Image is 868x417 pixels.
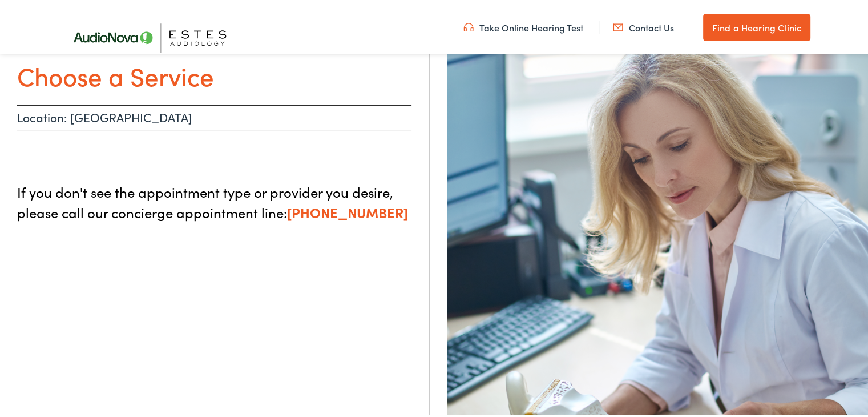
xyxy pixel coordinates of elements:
a: Find a Hearing Clinic [703,11,810,39]
a: [PHONE_NUMBER] [287,201,408,219]
h1: Choose a Service [17,58,411,89]
a: Take Online Hearing Test [463,19,583,31]
p: If you don't see the appointment type or provider you desire, please call our concierge appointme... [17,179,411,220]
p: Location: [GEOGRAPHIC_DATA] [17,103,411,128]
img: utility icon [613,19,623,31]
a: Contact Us [613,19,674,31]
img: utility icon [463,19,474,31]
